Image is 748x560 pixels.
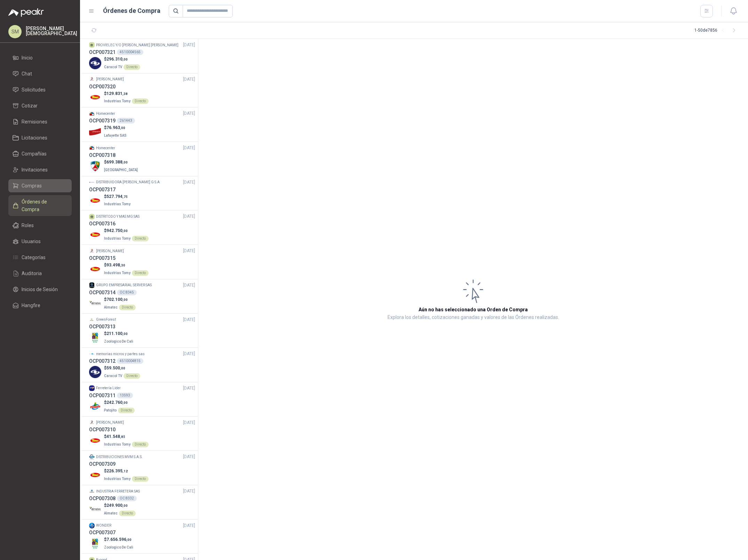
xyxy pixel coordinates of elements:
[104,168,138,172] span: [GEOGRAPHIC_DATA]
[89,213,195,242] a: DISTRITODO Y MAS MG SAS[DATE] OCP007316Company Logo$942.750,00Industrias TomyDirecto
[104,339,133,343] span: Zoologico De Cali
[104,99,130,103] span: Industrias Tomy
[104,433,149,440] p: $
[22,166,48,174] span: Invitaciones
[22,86,46,94] span: Solicitudes
[96,179,160,185] p: DISTRIBUIDORA [PERSON_NAME] G S.A
[106,125,125,130] span: 76.963
[120,366,125,370] span: ,00
[104,237,130,240] span: Industrias Tomy
[117,358,143,364] div: 4510004815
[104,468,149,474] p: $
[104,330,135,337] p: $
[120,126,125,130] span: ,00
[120,435,125,439] span: ,85
[8,179,72,192] a: Compras
[22,182,42,190] span: Compras
[8,219,72,232] a: Roles
[89,434,101,447] img: Company Logo
[8,115,72,128] a: Remisiones
[89,179,95,185] img: Company Logo
[104,545,133,549] span: Zoologico De Cali
[183,76,195,83] span: [DATE]
[89,145,195,173] a: Company LogoHomecenter[DATE] OCP007318Company Logo$699.388,00[GEOGRAPHIC_DATA]
[96,42,178,48] p: PROVIELEC Y/O [PERSON_NAME] [PERSON_NAME]
[124,64,140,70] div: Directo
[104,262,149,269] p: $
[122,504,128,507] span: ,00
[117,393,133,398] div: 13593
[104,536,135,543] p: $
[96,145,115,151] p: Homecenter
[119,305,136,310] div: Directo
[89,77,95,82] img: Company Logo
[122,57,128,61] span: ,00
[8,51,72,64] a: Inicio
[22,102,38,110] span: Cotizar
[89,331,101,344] img: Company Logo
[104,134,127,137] span: Lafayette SAS
[8,195,72,216] a: Órdenes de Compra
[122,229,128,233] span: ,00
[104,227,149,234] p: $
[89,282,95,288] img: Company Logo
[89,454,195,482] a: Company LogoDISTRIBUCIONES MVM S.A.S.[DATE] OCP007309Company Logo$226.395,12Industrias TomyDirecto
[694,25,740,36] div: 1 - 50 de 7856
[126,538,132,542] span: ,00
[106,91,128,96] span: 129.831
[106,331,128,336] span: 211.100
[96,454,143,460] p: DISTRIBUCIONES MVM S.A.S.
[89,48,116,56] h3: OCP007321
[183,179,195,186] span: [DATE]
[89,454,95,460] img: Company Logo
[89,289,116,296] h3: OCP007314
[117,118,135,123] div: 261443
[89,351,95,357] img: Company Logo
[22,222,34,229] span: Roles
[183,488,195,495] span: [DATE]
[117,496,137,501] div: OC 8332
[89,117,116,125] h3: OCP007319
[104,365,140,371] p: $
[89,469,101,481] img: Company Logo
[89,392,116,399] h3: OCP007311
[89,366,101,378] img: Company Logo
[96,489,140,494] p: INDUSTRIA FERRETERA SAS
[132,476,149,482] div: Directo
[104,159,139,166] p: $
[89,385,195,414] a: Company LogoFerretería Líder[DATE] OCP00731113593Company Logo$242.760,00PatojitoDirecto
[89,317,195,345] a: Company LogoGreenForest[DATE] OCP007313Company Logo$211.100,00Zoologico De Cali
[122,469,128,473] span: ,12
[104,374,122,378] span: Caracol TV
[89,385,95,391] img: Company Logo
[89,522,195,551] a: Company LogoWONDER[DATE] OCP007307Company Logo$7.656.596,00Zoologico De Cali
[106,228,128,233] span: 942.750
[89,488,195,517] a: Company LogoINDUSTRIA FERRETERA SAS[DATE] OCP007308OC 8332Company Logo$249.900,00AlmatecDirecto
[26,26,77,36] p: [PERSON_NAME] [DEMOGRAPHIC_DATA]
[96,385,121,391] p: Ferretería Líder
[183,282,195,289] span: [DATE]
[96,317,116,322] p: GreenForest
[89,57,101,69] img: Company Logo
[183,145,195,151] span: [DATE]
[8,67,72,80] a: Chat
[89,145,95,151] img: Company Logo
[183,385,195,392] span: [DATE]
[89,488,95,494] img: Company Logo
[22,254,46,261] span: Categorías
[122,401,128,405] span: ,00
[106,57,128,62] span: 296.310
[8,25,22,38] div: SM
[8,299,72,312] a: Hangfire
[8,147,72,160] a: Compañías
[89,351,195,379] a: Company Logomemorias micros y partes sas[DATE] OCP0073124510004815Company Logo$59.500,00Caracol T...
[22,70,32,78] span: Chat
[89,357,116,365] h3: OCP007312
[89,263,101,275] img: Company Logo
[89,400,101,413] img: Company Logo
[104,502,136,509] p: $
[183,248,195,254] span: [DATE]
[96,248,124,254] p: [PERSON_NAME]
[89,179,195,208] a: Company LogoDISTRIBUIDORA [PERSON_NAME] G S.A[DATE] OCP007317Company Logo$527.794,75Industrias Tomy
[183,419,195,426] span: [DATE]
